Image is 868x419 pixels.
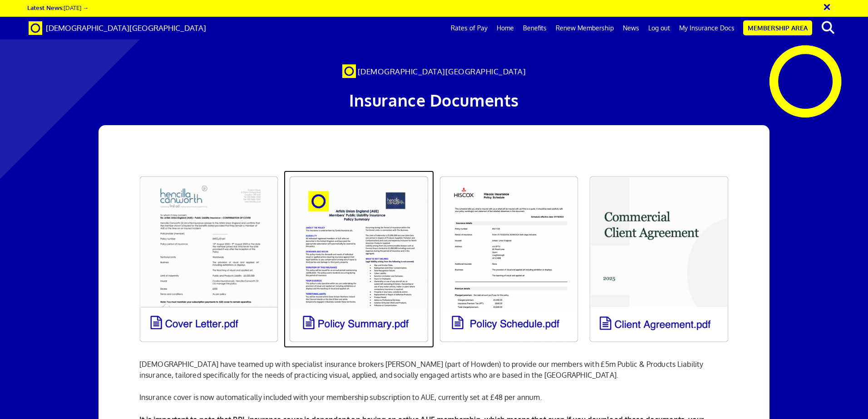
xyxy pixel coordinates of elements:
[22,17,213,39] a: Brand [DEMOGRAPHIC_DATA][GEOGRAPHIC_DATA]
[27,4,64,11] strong: Latest News:
[27,4,89,11] a: Latest News:[DATE] →
[349,90,519,110] span: Insurance Documents
[743,20,812,35] a: Membership Area
[139,392,729,403] p: Insurance cover is now automatically included with your membership subscription to AUE, currently...
[446,17,492,39] a: Rates of Pay
[46,23,206,33] span: [DEMOGRAPHIC_DATA][GEOGRAPHIC_DATA]
[139,348,729,380] p: [DEMOGRAPHIC_DATA] have teamed up with specialist insurance brokers [PERSON_NAME] (part of Howden...
[814,18,842,37] button: search
[644,17,675,39] a: Log out
[551,17,618,39] a: Renew Membership
[492,17,518,39] a: Home
[358,67,526,76] span: [DEMOGRAPHIC_DATA][GEOGRAPHIC_DATA]
[675,17,739,39] a: My Insurance Docs
[518,17,551,39] a: Benefits
[618,17,644,39] a: News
